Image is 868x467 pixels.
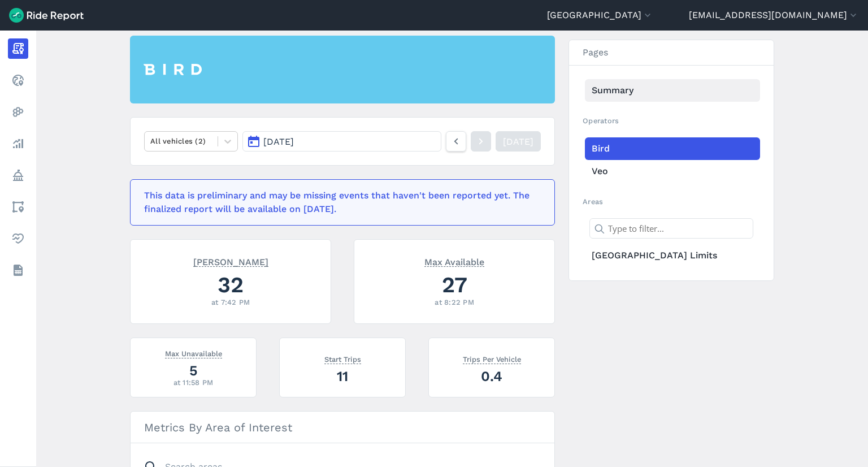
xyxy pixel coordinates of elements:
[463,353,521,364] span: Trips Per Vehicle
[689,8,859,22] button: [EMAIL_ADDRESS][DOMAIN_NAME]
[242,131,441,152] button: [DATE]
[8,133,28,154] a: Analyze
[8,228,28,249] a: Health
[324,353,361,364] span: Start Trips
[368,269,541,300] div: 27
[8,102,28,122] a: Heatmaps
[368,297,541,308] div: at 8:22 PM
[8,197,28,217] a: Areas
[144,189,534,216] div: This data is preliminary and may be missing events that haven't been reported yet. The finalized ...
[547,8,653,22] button: [GEOGRAPHIC_DATA]
[263,136,294,147] span: [DATE]
[8,165,28,185] a: Policy
[442,366,541,386] div: 0.4
[144,377,242,388] div: at 11:58 PM
[569,40,774,66] h3: Pages
[583,115,760,126] h2: Operators
[131,412,554,443] h3: Metrics By Area of Interest
[193,256,268,267] span: [PERSON_NAME]
[496,131,541,152] a: [DATE]
[585,79,760,102] a: Summary
[589,218,753,239] input: Type to filter...
[144,269,317,300] div: 32
[8,38,28,59] a: Report
[424,256,484,267] span: Max Available
[293,366,392,386] div: 11
[8,70,28,90] a: Realtime
[8,260,28,280] a: Datasets
[144,361,242,380] div: 5
[144,64,202,75] img: Bird
[585,160,760,183] a: Veo
[585,137,760,160] a: Bird
[9,8,84,23] img: Ride Report
[144,297,317,308] div: at 7:42 PM
[585,244,760,267] a: [GEOGRAPHIC_DATA] Limits
[165,347,222,358] span: Max Unavailable
[583,196,760,207] h2: Areas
